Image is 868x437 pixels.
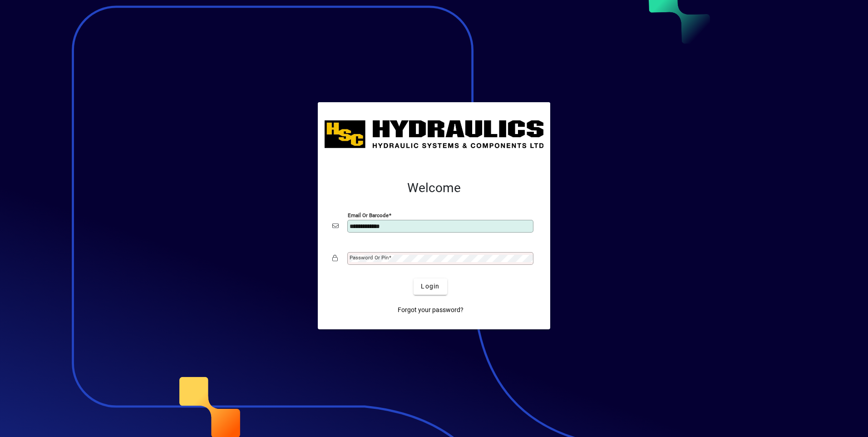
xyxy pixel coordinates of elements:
[350,254,389,261] mat-label: Password or Pin
[398,305,464,315] span: Forgot your password?
[414,278,447,295] button: Login
[394,302,467,318] a: Forgot your password?
[348,212,389,218] mat-label: Email or Barcode
[332,180,536,196] h2: Welcome
[421,282,439,291] span: Login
